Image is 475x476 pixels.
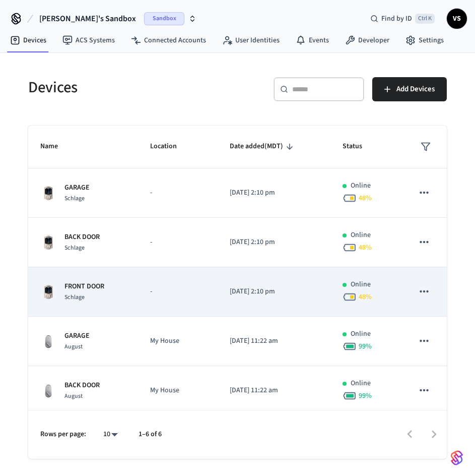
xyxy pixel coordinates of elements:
[40,429,86,440] p: Rows per page:
[396,83,435,96] span: Add Devices
[359,243,372,253] span: 48 %
[40,234,56,251] img: Schlage Sense Smart Deadbolt with Camelot Trim, Front
[139,429,162,440] p: 1–6 of 6
[351,378,371,389] p: Online
[64,281,104,292] p: FRONT DOOR
[64,183,90,193] p: GARAGE
[288,31,337,49] a: Events
[64,331,90,341] p: GARAGE
[359,391,372,401] span: 99 %
[230,188,318,198] p: [DATE] 2:10 pm
[40,383,56,399] img: August Wifi Smart Lock 3rd Gen, Silver, Front
[40,333,56,349] img: August Wifi Smart Lock 3rd Gen, Silver, Front
[362,10,443,28] div: Find by IDCtrl K
[351,181,371,191] p: Online
[64,392,83,400] span: August
[230,237,318,248] p: [DATE] 2:10 pm
[359,292,372,302] span: 48 %
[230,336,318,346] p: [DATE] 11:22 am
[150,139,190,154] span: Location
[230,286,318,297] p: [DATE] 2:10 pm
[40,284,56,300] img: Schlage Sense Smart Deadbolt with Camelot Trim, Front
[359,341,372,351] span: 99 %
[343,139,375,154] span: Status
[372,77,447,101] button: Add Devices
[150,286,206,297] p: -
[359,193,372,203] span: 48 %
[40,185,56,201] img: Schlage Sense Smart Deadbolt with Camelot Trim, Front
[54,31,123,49] a: ACS Systems
[150,385,206,396] p: My House
[351,329,371,339] p: Online
[214,31,288,49] a: User Identities
[64,293,85,302] span: Schlage
[451,450,463,466] img: SeamLogoGradient.69752ec5.svg
[351,230,371,241] p: Online
[150,336,206,346] p: My House
[337,31,397,49] a: Developer
[64,380,100,391] p: BACK DOOR
[28,77,232,98] h5: Devices
[448,10,466,28] span: VS
[230,385,318,396] p: [DATE] 11:22 am
[447,9,467,29] button: VS
[397,31,452,49] a: Settings
[28,126,447,465] table: sticky table
[98,427,122,442] div: 10
[64,194,85,203] span: Schlage
[64,232,100,243] p: BACK DOOR
[230,139,296,154] span: Date added(MDT)
[123,31,214,49] a: Connected Accounts
[150,237,206,248] p: -
[40,139,71,154] span: Name
[2,31,54,49] a: Devices
[64,244,85,252] span: Schlage
[64,342,83,351] span: August
[39,13,136,25] span: [PERSON_NAME]'s Sandbox
[381,14,412,24] span: Find by ID
[150,188,206,198] p: -
[144,12,184,25] span: Sandbox
[415,14,435,24] span: Ctrl K
[351,279,371,290] p: Online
